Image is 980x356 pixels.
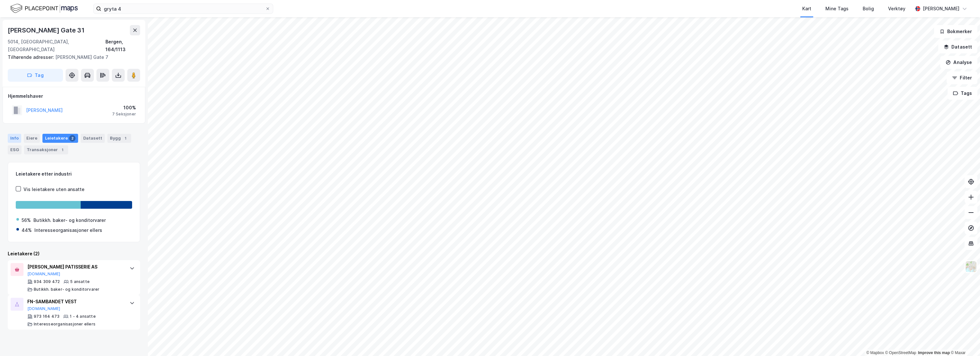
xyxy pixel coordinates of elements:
div: Butikkh. baker- og konditorvarer [34,287,99,292]
div: 56% [22,216,31,224]
div: [PERSON_NAME] Gate 31 [8,25,86,35]
div: Bygg [107,134,131,143]
button: [DOMAIN_NAME] [27,271,60,277]
div: 5 ansatte [70,279,90,284]
button: Analyse [940,56,977,69]
div: Eiere [24,134,40,143]
img: logo.f888ab2527a4732fd821a326f86c7f29.svg [10,3,78,14]
div: 5014, [GEOGRAPHIC_DATA], [GEOGRAPHIC_DATA] [8,38,105,53]
div: Hjemmelshaver [8,92,140,100]
div: 1 [122,135,129,141]
div: 1 [59,147,66,153]
div: Interesseorganisasjoner ellers [34,322,95,327]
a: Mapbox [866,351,884,355]
div: 973 164 473 [34,314,59,319]
div: [PERSON_NAME] [923,5,959,13]
a: Improve this map [918,351,950,355]
button: Tags [948,87,977,100]
div: 1 - 4 ansatte [70,314,96,319]
div: Kontrollprogram for chat [948,325,980,356]
button: Bokmerker [934,25,977,38]
div: 44% [22,226,32,234]
input: Søk på adresse, matrikkel, gårdeiere, leietakere eller personer [101,4,265,14]
span: Tilhørende adresser: [8,54,55,60]
div: Verktøy [888,5,905,13]
div: 100% [112,104,136,112]
div: 2 [69,135,76,141]
div: 7 Seksjoner [112,112,136,117]
button: [DOMAIN_NAME] [27,306,60,311]
div: Info [8,134,21,143]
div: [PERSON_NAME] PATISSERIE AS [27,263,123,271]
div: Vis leietakere uten ansatte [23,186,85,193]
div: Leietakere (2) [8,250,140,258]
div: Leietakere etter industri [16,170,132,178]
div: Leietakere [42,134,78,143]
div: Bolig [863,5,874,13]
iframe: Chat Widget [948,325,980,356]
button: Tag [8,69,63,82]
div: Interesseorganisasjoner ellers [34,226,102,234]
div: Kart [802,5,811,13]
img: Z [965,260,977,273]
div: ESG [8,145,22,154]
div: FN-SAMBANDET VEST [27,298,123,306]
div: 934 309 472 [34,279,60,284]
button: Datasett [938,41,977,53]
div: Datasett [81,134,105,143]
button: Filter [947,71,977,84]
div: Transaksjoner [24,145,68,154]
div: [PERSON_NAME] Gate 7 [8,53,135,61]
div: Mine Tags [825,5,849,13]
div: Bergen, 164/1113 [105,38,140,53]
div: Butikkh. baker- og konditorvarer [33,216,106,224]
a: OpenStreetMap [885,351,916,355]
